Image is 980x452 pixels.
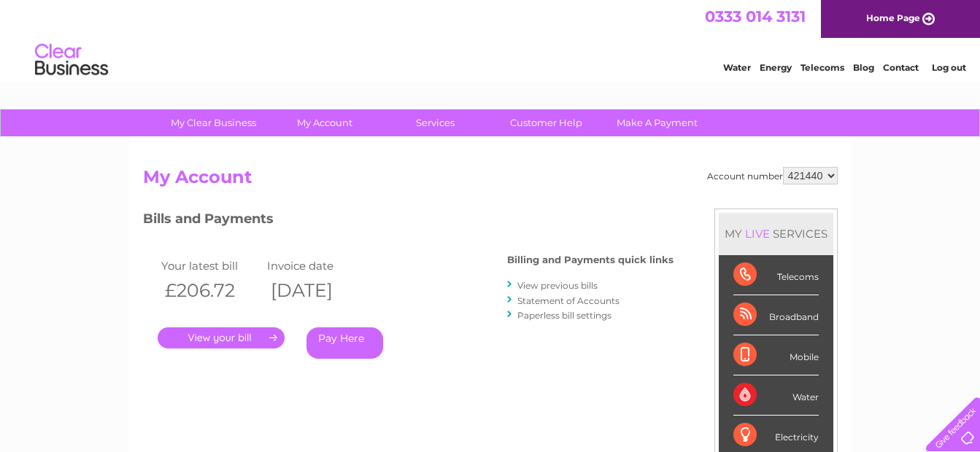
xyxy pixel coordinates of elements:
a: Contact [883,62,919,73]
a: Pay Here [306,327,383,359]
a: Paperless bill settings [517,310,611,321]
a: Customer Help [486,109,606,136]
a: Telecoms [800,62,844,73]
a: Services [375,109,495,136]
th: £206.72 [158,276,263,305]
div: Water [733,375,819,416]
div: Telecoms [733,255,819,295]
h4: Billing and Payments quick links [507,254,674,265]
a: My Clear Business [153,109,274,136]
td: Your latest bill [158,256,263,276]
a: 0333 014 3131 [705,7,806,26]
img: logo.png [34,38,109,82]
div: Mobile [733,335,819,375]
a: Energy [760,62,792,73]
div: Broadband [733,295,819,335]
a: My Account [264,109,385,136]
a: Statement of Accounts [517,295,620,306]
th: [DATE] [263,276,369,305]
td: Invoice date [263,256,369,276]
a: . [158,327,285,348]
a: Log out [932,62,966,73]
a: Make A Payment [597,109,717,136]
a: View previous bills [517,280,598,291]
h2: My Account [143,167,838,195]
div: Account number [707,167,838,184]
a: Water [723,62,751,73]
div: MY SERVICES [719,213,833,254]
h3: Bills and Payments [143,209,674,234]
a: Blog [853,62,874,73]
div: LIVE [742,227,773,241]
